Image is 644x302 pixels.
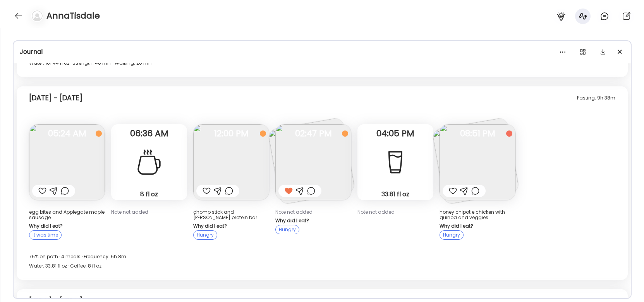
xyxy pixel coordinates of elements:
[193,223,269,229] div: Why did I eat?
[29,124,105,200] img: images%2FcV7EysEas1R32fDF4TQsKQUWdFk1%2FPjFMh7mIZQvYkcRKVcyI%2FDoYgEgLz7lSCYCSpkX15_240
[275,209,313,215] span: Note not added
[29,252,615,271] div: 75% on path · 4 meals · Frequency: 5h 8m Water: 33.81 fl oz · Coffee: 8 fl oz
[275,225,299,234] div: Hungry
[111,209,148,215] span: Note not added
[29,223,105,229] div: Why did I eat?
[29,230,62,240] div: It was time
[440,223,515,229] div: Why did I eat?
[111,130,187,137] span: 06:36 AM
[29,130,105,137] span: 05:24 AM
[20,47,625,57] div: Journal
[361,190,430,198] div: 33.81 fl oz
[29,93,82,103] div: [DATE] - [DATE]
[193,124,269,200] img: images%2FcV7EysEas1R32fDF4TQsKQUWdFk1%2FrTyh3ccnx29TvKd07FBu%2FTrtQFFtPbg99VT36a5l6_240
[275,124,351,200] img: images%2FcV7EysEas1R32fDF4TQsKQUWdFk1%2FgiGlPAP1f4d7dyXy1h22%2FABP0DMVrrgBQwyLsDvcf_240
[357,209,395,215] span: Note not added
[46,10,100,22] h4: AnnaTisdale
[114,190,184,198] div: 8 fl oz
[440,124,515,200] img: images%2FcV7EysEas1R32fDF4TQsKQUWdFk1%2FZqgc0zH7Jt5TphnXvxGZ%2FEaQ5NlIUp8W8mrZgGCHX_240
[193,230,217,240] div: Hungry
[577,93,615,103] div: Fasting: 9h 38m
[357,130,433,137] span: 04:05 PM
[275,218,351,223] div: Why did I eat?
[440,230,464,240] div: Hungry
[32,10,43,21] img: bg-avatar-default.svg
[275,130,351,137] span: 02:47 PM
[29,209,105,220] div: egg bites and Applegate maple sausage
[193,209,269,220] div: chomp stick and [PERSON_NAME] protein bar
[193,130,269,137] span: 12:00 PM
[440,130,515,137] span: 08:51 PM
[440,209,515,220] div: honey chipotle chicken with quinoa and veggies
